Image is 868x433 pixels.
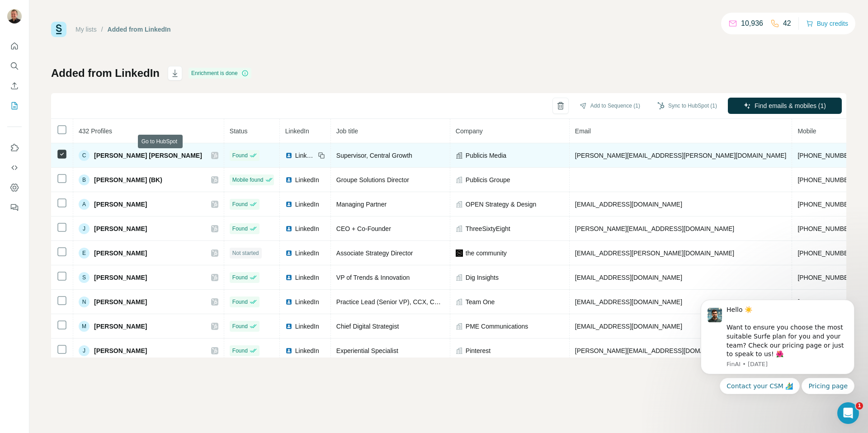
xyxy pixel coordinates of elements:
span: [PERSON_NAME] [94,297,147,306]
div: M [79,321,90,332]
span: LinkedIn [295,322,319,331]
span: Mobile found [232,176,264,184]
span: CEO + Co-Founder [336,225,391,232]
span: [EMAIL_ADDRESS][DOMAIN_NAME] [575,274,682,281]
span: Found [232,322,248,330]
span: [PERSON_NAME] [94,322,147,331]
div: N [79,297,90,307]
div: Enrichment is done [189,68,251,79]
span: [PERSON_NAME] [94,346,147,355]
h1: Added from LinkedIn [51,66,160,80]
img: LinkedIn logo [285,152,292,159]
span: Found [232,200,248,208]
span: [EMAIL_ADDRESS][DOMAIN_NAME] [575,201,682,208]
span: LinkedIn [295,273,319,282]
button: Use Surfe on LinkedIn [7,140,22,156]
span: Managing Partner [336,201,387,208]
button: Buy credits [806,17,848,30]
span: LinkedIn [285,127,309,135]
button: My lists [7,98,22,114]
span: the community [466,249,507,258]
span: Pinterest [466,346,491,355]
span: [EMAIL_ADDRESS][DOMAIN_NAME] [575,298,682,306]
span: Groupe Solutions Director [336,176,409,184]
div: J [79,345,90,356]
img: LinkedIn logo [285,176,292,184]
span: LinkedIn [295,151,315,160]
span: Associate Strategy Director [336,249,413,257]
span: [PHONE_NUMBER] [797,225,854,232]
iframe: Intercom live chat [837,402,859,424]
span: LinkedIn [295,346,319,355]
span: Publicis Media [466,151,506,160]
span: Mobile [797,127,816,135]
span: Supervisor, Central Growth [336,152,412,159]
span: [PERSON_NAME] [94,273,147,282]
span: Found [232,273,248,282]
span: [PERSON_NAME] [94,200,147,209]
img: LinkedIn logo [285,347,292,354]
iframe: Intercom notifications message [687,288,868,428]
span: Not started [232,249,259,257]
button: Feedback [7,199,22,216]
div: E [79,248,90,259]
span: Found [232,298,248,306]
span: LinkedIn [295,249,319,258]
div: Added from LinkedIn [108,25,171,34]
img: LinkedIn logo [285,201,292,208]
span: Dig Insights [466,273,499,282]
button: Add to Sequence (1) [573,99,646,113]
span: [EMAIL_ADDRESS][DOMAIN_NAME] [575,323,682,330]
span: Found [232,151,248,160]
span: [PHONE_NUMBER] [797,201,854,208]
span: [PHONE_NUMBER] [797,176,854,184]
span: PME Communications [466,322,528,331]
img: Surfe Logo [51,22,66,37]
span: [PERSON_NAME] [94,224,147,233]
button: Dashboard [7,179,22,196]
div: A [79,199,90,210]
span: [EMAIL_ADDRESS][PERSON_NAME][DOMAIN_NAME] [575,249,734,257]
div: B [79,174,90,185]
span: [PHONE_NUMBER] [797,274,854,281]
img: Avatar [7,9,22,24]
span: LinkedIn [295,175,319,184]
span: Found [232,225,248,233]
p: 10,936 [741,18,763,29]
div: C [79,150,90,161]
span: [PERSON_NAME][EMAIL_ADDRESS][PERSON_NAME][DOMAIN_NAME] [575,152,787,159]
button: Quick start [7,38,22,54]
div: J [79,223,90,234]
span: [PERSON_NAME] (BK) [94,175,162,184]
span: Email [575,127,591,135]
span: LinkedIn [295,224,319,233]
span: Practice Lead (Senior VP), CCX, CRM, Digital & Data Strategy [336,298,512,306]
p: 42 [783,18,791,29]
span: Job title [336,127,358,135]
span: Found [232,347,248,355]
span: LinkedIn [295,200,319,209]
span: [PHONE_NUMBER] [797,249,854,257]
span: [PERSON_NAME][EMAIL_ADDRESS][DOMAIN_NAME] [575,225,734,232]
div: S [79,272,90,283]
button: Enrich CSV [7,78,22,94]
img: LinkedIn logo [285,298,292,306]
span: [PHONE_NUMBER] [797,152,854,159]
span: 1 [856,402,863,409]
span: ThreeSixtyEight [466,224,510,233]
img: company-logo [456,249,463,257]
button: Search [7,58,22,74]
span: Team One [466,297,495,306]
a: My lists [75,26,97,33]
li: / [101,25,103,34]
span: [PERSON_NAME] [PERSON_NAME] [94,151,202,160]
span: [PERSON_NAME] [94,249,147,258]
span: LinkedIn [295,297,319,306]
